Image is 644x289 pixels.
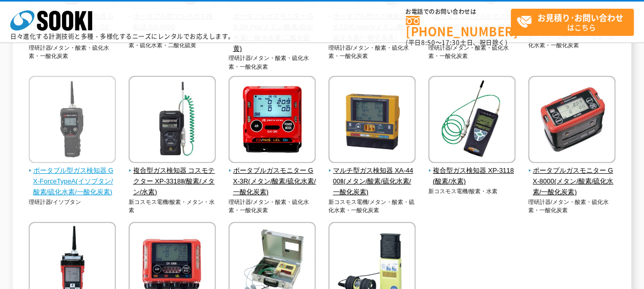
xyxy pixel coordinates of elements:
a: ポータブル型ガス検知器 GX-ForceTypeA(イソブタン/酸素/硫化水素/一酸化炭素) [29,156,116,197]
a: 複合型ガス検知器 コスモテクター XP-3318Ⅱ(酸素/メタン/水素) [129,156,216,197]
span: 複合型ガス検知器 XP-3118(酸素/水素) [428,166,516,187]
img: ポータブル型ガス検知器 GX-ForceTypeA(イソブタン/酸素/硫化水素/一酸化炭素) [29,76,116,166]
img: ポータブルガスモニター GX-3R(メタン/酸素/硫化水素/一酸化炭素) [228,76,316,166]
span: ポータブルガスモニター GX-8000(メタン/酸素/硫化水素/一酸化炭素) [528,166,616,197]
span: 17:30 [442,38,460,47]
a: [PHONE_NUMBER] [406,16,511,37]
a: お見積り･お問い合わせはこちら [511,9,634,36]
span: ポータブル型ガス検知器 GX-ForceTypeA(イソブタン/酸素/硫化水素/一酸化炭素) [29,166,116,197]
span: はこちら [516,9,633,35]
span: お電話でのお問い合わせは [406,9,511,15]
img: 複合型ガス検知器 XP-3118(酸素/水素) [428,76,515,166]
span: 8:50 [421,38,435,47]
p: 理研計器/メタン・酸素・硫化水素・一酸化炭素 [528,198,616,215]
img: 複合型ガス検知器 コスモテクター XP-3318Ⅱ(酸素/メタン/水素) [129,76,216,166]
p: 理研計器/メタン・酸素・硫化水素・一酸化炭素 [328,44,416,60]
a: マルチ型ガス検知器 XA-4400Ⅱ(メタン/酸素/硫化水素/一酸化炭素) [328,156,416,197]
p: 理研計器/メタン・酸素・硫化水素・一酸化炭素 [29,44,116,60]
p: 新コスモス電機/酸素・メタン・水素 [129,198,216,215]
p: 理研計器/メタン・酸素・硫化水素・一酸化炭素 [228,54,316,71]
p: 理研計器/イソブタン [29,198,116,207]
p: 理研計器/メタン・酸素・硫化水素・一酸化炭素 [428,44,516,60]
img: ポータブルガスモニター GX-8000(メタン/酸素/硫化水素/一酸化炭素) [528,76,615,166]
span: マルチ型ガス検知器 XA-4400Ⅱ(メタン/酸素/硫化水素/一酸化炭素) [328,166,416,197]
span: 複合型ガス検知器 コスモテクター XP-3318Ⅱ(酸素/メタン/水素) [129,166,216,197]
span: ポータブルガスモニター GX-3R(メタン/酸素/硫化水素/一酸化炭素) [228,166,316,197]
img: マルチ型ガス検知器 XA-4400Ⅱ(メタン/酸素/硫化水素/一酸化炭素) [328,76,416,166]
p: 理研計器/メタン・酸素・硫化水素・一酸化炭素 [228,198,316,215]
strong: お見積り･お問い合わせ [537,11,624,24]
p: 新コスモス電機/メタン・酸素・硫化水素・一酸化炭素 [328,198,416,215]
p: 日々進化する計測技術と多種・多様化するニーズにレンタルでお応えします。 [10,33,235,39]
p: 新コスモス電機/酸素・水素 [428,187,516,196]
a: ポータブルガスモニター GX-8000(メタン/酸素/硫化水素/一酸化炭素) [528,156,616,197]
a: 複合型ガス検知器 XP-3118(酸素/水素) [428,156,516,187]
span: (平日 ～ 土日、祝日除く) [406,38,507,47]
a: ポータブルガスモニター GX-3R(メタン/酸素/硫化水素/一酸化炭素) [228,156,316,197]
